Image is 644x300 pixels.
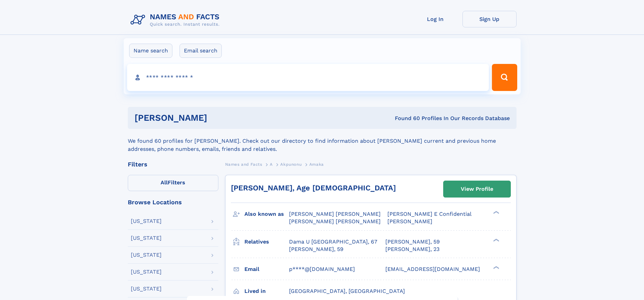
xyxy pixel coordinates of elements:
a: View Profile [444,181,510,197]
h3: Lived in [244,285,289,297]
span: [EMAIL_ADDRESS][DOMAIN_NAME] [385,266,480,272]
div: [US_STATE] [131,235,162,241]
span: A [270,162,273,167]
label: Email search [180,44,222,58]
div: [US_STATE] [131,218,162,224]
input: search input [127,64,489,91]
span: Akpunonu [280,162,302,167]
div: [US_STATE] [131,252,162,258]
span: [PERSON_NAME] [387,218,432,225]
div: Filters [128,161,218,167]
div: ❯ [492,210,500,215]
div: [US_STATE] [131,286,162,292]
label: Filters [128,175,218,191]
div: [US_STATE] [131,269,162,275]
span: All [161,179,168,186]
label: Name search [129,44,172,58]
h3: Email [244,263,289,275]
span: [PERSON_NAME] [PERSON_NAME] [289,218,381,225]
div: ❯ [492,265,500,270]
a: [PERSON_NAME], Age [DEMOGRAPHIC_DATA] [231,184,396,192]
a: Dama U [GEOGRAPHIC_DATA], 67 [289,238,377,246]
img: Logo Names and Facts [128,11,225,29]
span: Amaka [309,162,324,167]
span: [GEOGRAPHIC_DATA], [GEOGRAPHIC_DATA] [289,288,405,294]
div: View Profile [461,181,493,197]
a: Sign Up [462,11,517,27]
h3: Relatives [244,236,289,248]
a: [PERSON_NAME], 59 [289,246,343,253]
a: [PERSON_NAME], 23 [385,246,439,253]
div: Browse Locations [128,199,218,205]
h3: Also known as [244,208,289,220]
div: ❯ [492,238,500,242]
span: [PERSON_NAME] [PERSON_NAME] [289,211,381,217]
button: Search Button [492,64,517,91]
a: Log In [408,11,462,27]
span: [PERSON_NAME] E Confidential [387,211,472,217]
div: Found 60 Profiles In Our Records Database [301,115,510,122]
a: [PERSON_NAME], 59 [385,238,440,246]
a: Akpunonu [280,160,302,168]
a: A [270,160,273,168]
div: We found 60 profiles for [PERSON_NAME]. Check out our directory to find information about [PERSON... [128,129,517,153]
h1: [PERSON_NAME] [135,114,301,122]
a: Names and Facts [225,160,262,168]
